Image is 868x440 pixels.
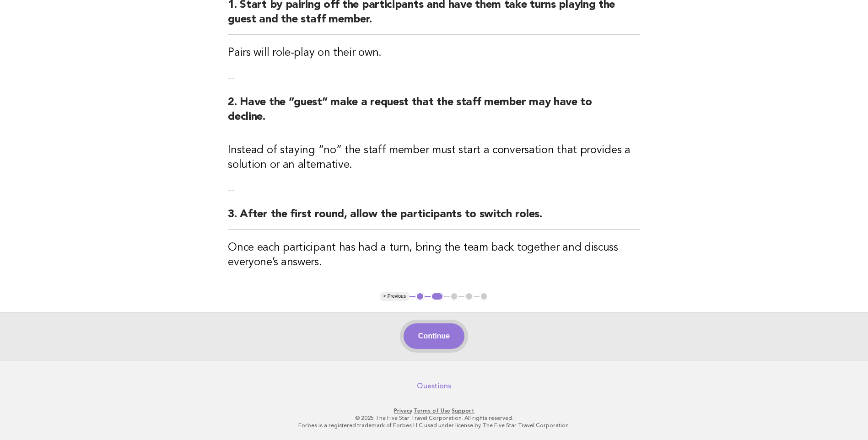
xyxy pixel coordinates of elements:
button: Continue [404,323,464,349]
button: 2 [431,292,444,301]
p: · · [154,407,714,414]
p: Forbes is a registered trademark of Forbes LLC used under license by The Five Star Travel Corpora... [154,422,714,429]
h3: Once each participant has had a turn, bring the team back together and discuss everyone’s answers. [228,241,640,270]
p: © 2025 The Five Star Travel Corporation. All rights reserved. [154,414,714,422]
h3: Instead of staying “no” the staff member must start a conversation that provides a solution or an... [228,143,640,172]
a: Questions [417,381,451,391]
p: -- [228,71,640,84]
button: < Previous [380,292,410,301]
a: Privacy [394,408,412,414]
h3: Pairs will role-play on their own. [228,46,640,60]
p: -- [228,183,640,196]
button: 1 [415,292,425,301]
a: Terms of Use [414,408,450,414]
a: Support [452,408,474,414]
h2: 3. After the first round, allow the participants to switch roles. [228,207,640,230]
h2: 2. Have the “guest” make a request that the staff member may have to decline. [228,95,640,132]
